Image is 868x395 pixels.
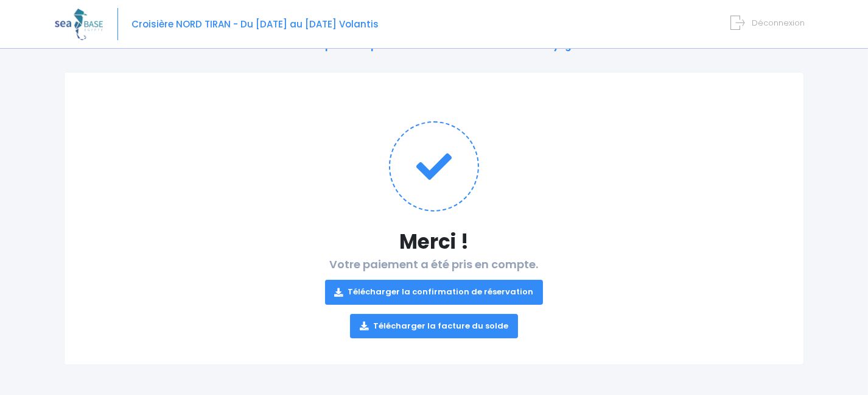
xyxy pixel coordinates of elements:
[350,314,518,338] a: Télécharger la facture du solde
[752,17,805,29] span: Déconnexion
[89,258,779,338] h2: Votre paiement a été pris en compte.
[325,280,544,304] a: Télécharger la confirmation de réservation
[131,18,379,30] span: Croisière NORD TIRAN - Du [DATE] au [DATE] Volantis
[89,230,779,254] h1: Merci !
